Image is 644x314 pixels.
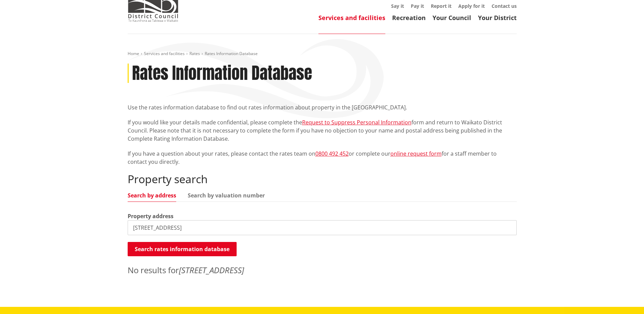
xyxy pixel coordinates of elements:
a: Pay it [411,3,424,9]
a: Your District [478,14,517,22]
a: Request to Suppress Personal Information [302,119,411,126]
input: e.g. Duke Street NGARUAWAHIA [128,220,517,235]
label: Property address [128,212,173,220]
a: Rates [189,51,200,56]
a: Services and facilities [318,14,385,22]
h1: Rates Information Database [132,64,312,83]
button: Search rates information database [128,242,237,256]
a: Recreation [392,14,426,22]
a: Your Council [433,14,471,22]
a: Search by valuation number [188,193,265,198]
a: online request form [390,150,442,157]
a: Home [128,51,139,56]
a: Search by address [128,193,176,198]
a: 0800 492 452 [315,150,349,157]
em: [STREET_ADDRESS] [179,264,244,276]
a: Report it [431,3,452,9]
a: Apply for it [458,3,485,9]
span: Rates Information Database [205,51,258,56]
nav: breadcrumb [128,51,517,57]
h2: Property search [128,173,517,186]
a: Say it [391,3,404,9]
p: If you have a question about your rates, please contact the rates team on or complete our for a s... [128,150,517,166]
a: Contact us [492,3,517,9]
p: If you would like your details made confidential, please complete the form and return to Waikato ... [128,118,517,143]
a: Services and facilities [144,51,185,56]
p: Use the rates information database to find out rates information about property in the [GEOGRAPHI... [128,103,517,111]
iframe: Messenger Launcher [613,285,637,310]
p: No results for [128,264,517,276]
